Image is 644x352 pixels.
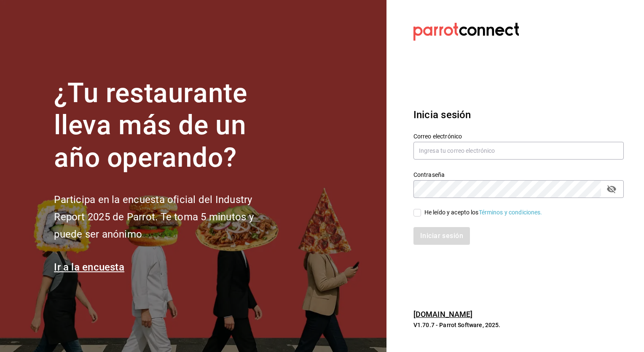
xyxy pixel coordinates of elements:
h1: ¿Tu restaurante lleva más de un año operando? [54,77,282,174]
h3: Inicia sesión [413,107,624,122]
div: He leído y acepto los [424,208,542,217]
p: V1.70.7 - Parrot Software, 2025. [413,321,624,329]
a: Ir a la encuesta [54,261,124,273]
label: Correo electrónico [413,133,624,139]
input: Ingresa tu correo electrónico [413,142,624,160]
a: [DOMAIN_NAME] [413,310,473,319]
button: passwordField [604,182,619,196]
a: Términos y condiciones. [479,209,542,216]
h2: Participa en la encuesta oficial del Industry Report 2025 de Parrot. Te toma 5 minutos y puede se... [54,191,282,243]
label: Contraseña [413,171,624,177]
